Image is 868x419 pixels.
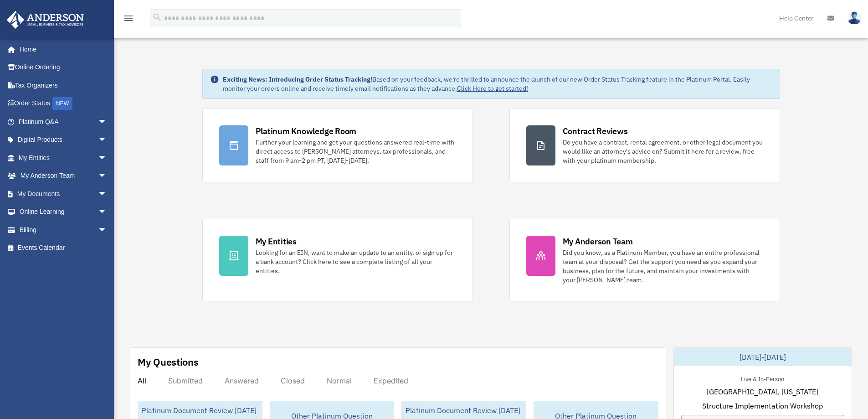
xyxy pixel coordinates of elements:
a: My Entitiesarrow_drop_down [6,149,121,167]
span: arrow_drop_down [98,113,116,131]
a: Digital Productsarrow_drop_down [6,131,121,149]
span: arrow_drop_down [98,149,116,167]
a: Tax Organizers [6,76,121,94]
div: My Anderson Team [563,236,633,247]
div: Platinum Knowledge Room [256,125,357,137]
div: Do you have a contract, rental agreement, or other legal document you would like an attorney's ad... [563,138,763,165]
a: Events Calendar [6,239,121,257]
a: Order StatusNEW [6,94,121,113]
div: Contract Reviews [563,125,628,137]
div: [DATE]-[DATE] [674,348,852,366]
div: Submitted [168,376,203,385]
div: Based on your feedback, we're thrilled to announce the launch of our new Order Status Tracking fe... [223,75,772,93]
img: Anderson Advisors Platinum Portal [4,11,87,29]
a: My Entities Looking for an EIN, want to make an update to an entity, or sign up for a bank accoun... [202,219,473,301]
div: Live & In-Person [734,373,791,383]
div: Looking for an EIN, want to make an update to an entity, or sign up for a bank account? Click her... [256,248,456,275]
span: arrow_drop_down [98,167,116,186]
a: Online Ordering [6,58,121,77]
div: My Entities [256,236,297,247]
i: search [152,12,162,22]
a: My Anderson Teamarrow_drop_down [6,167,121,185]
div: My Questions [138,355,199,369]
a: Platinum Q&Aarrow_drop_down [6,113,121,131]
div: Closed [281,376,305,385]
div: NEW [52,97,72,110]
span: arrow_drop_down [98,131,116,150]
div: Normal [327,376,352,385]
div: Expedited [374,376,408,385]
i: menu [123,13,134,24]
div: Answered [225,376,259,385]
a: Online Learningarrow_drop_down [6,203,121,221]
span: Structure Implementation Workshop [702,400,823,411]
a: Billingarrow_drop_down [6,221,121,239]
a: Contract Reviews Do you have a contract, rental agreement, or other legal document you would like... [509,109,780,182]
a: Home [6,40,116,58]
a: My Anderson Team Did you know, as a Platinum Member, you have an entire professional team at your... [509,219,780,301]
span: arrow_drop_down [98,185,116,203]
div: Further your learning and get your questions answered real-time with direct access to [PERSON_NAM... [256,138,456,165]
span: [GEOGRAPHIC_DATA], [US_STATE] [707,386,818,397]
strong: Exciting News: Introducing Order Status Tracking! [223,75,372,83]
span: arrow_drop_down [98,203,116,222]
span: arrow_drop_down [98,221,116,239]
div: Did you know, as a Platinum Member, you have an entire professional team at your disposal? Get th... [563,248,763,285]
a: My Documentsarrow_drop_down [6,185,121,203]
div: All [138,376,146,385]
a: Click Here to get started! [457,84,528,93]
img: User Pic [847,11,861,25]
a: Platinum Knowledge Room Further your learning and get your questions answered real-time with dire... [202,109,473,182]
a: menu [123,16,134,24]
